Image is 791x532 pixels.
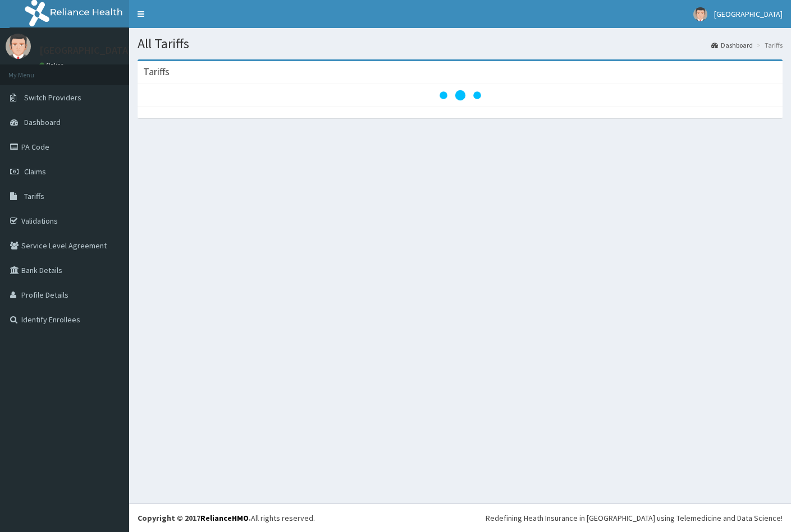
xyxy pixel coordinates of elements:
[754,40,783,50] li: Tariffs
[138,36,783,51] h1: All Tariffs
[39,61,66,69] a: Online
[693,7,707,21] img: User Image
[6,34,31,59] img: User Image
[129,503,791,532] footer: All rights reserved.
[143,67,170,77] h3: Tariffs
[438,73,483,118] svg: audio-loading
[138,513,251,523] strong: Copyright © 2017 .
[24,117,61,127] span: Dashboard
[200,513,249,523] a: RelianceHMO
[39,45,132,55] p: [GEOGRAPHIC_DATA]
[486,512,783,524] div: Redefining Heath Insurance in [GEOGRAPHIC_DATA] using Telemedicine and Data Science!
[24,191,44,201] span: Tariffs
[714,9,783,19] span: [GEOGRAPHIC_DATA]
[24,92,81,103] span: Switch Providers
[711,40,753,50] a: Dashboard
[24,166,46,177] span: Claims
